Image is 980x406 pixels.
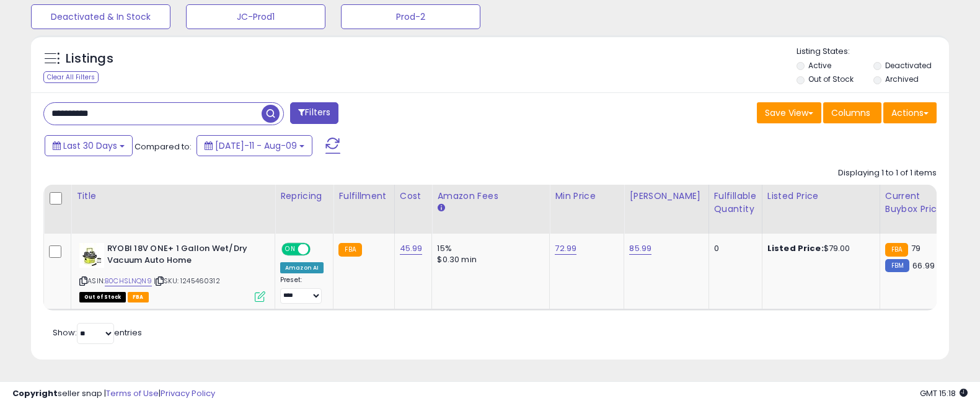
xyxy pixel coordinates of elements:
button: Actions [883,102,937,123]
small: Amazon Fees. [437,203,444,214]
div: Listed Price [767,190,875,203]
a: B0CHSLNQN9 [105,276,152,286]
div: $79.00 [767,243,870,254]
span: Show: entries [53,327,142,338]
span: 2025-09-9 15:18 GMT [920,387,968,399]
p: Listing States: [797,46,949,58]
div: 0 [714,243,753,254]
strong: Copyright [12,387,58,399]
div: Clear All Filters [43,71,99,83]
a: Terms of Use [106,387,159,399]
span: [DATE]-11 - Aug-09 [215,139,297,152]
button: Columns [823,102,881,123]
div: seller snap | | [12,388,215,400]
button: Save View [757,102,821,123]
a: 45.99 [400,242,423,255]
div: Cost [400,190,427,203]
span: ON [283,244,298,255]
div: Repricing [280,190,328,203]
a: 72.99 [555,242,576,255]
small: FBM [885,259,909,272]
h5: Listings [66,50,113,68]
label: Active [808,60,831,71]
span: 79 [911,242,920,254]
a: 85.99 [629,242,651,255]
b: Listed Price: [767,242,824,254]
div: ASIN: [79,243,265,301]
div: $0.30 min [437,254,540,265]
span: 66.99 [912,260,935,271]
button: JC-Prod1 [186,4,325,29]
div: Amazon AI [280,262,324,273]
span: All listings that are currently out of stock and unavailable for purchase on Amazon [79,292,126,302]
button: Filters [290,102,338,124]
div: Preset: [280,276,324,304]
label: Deactivated [885,60,932,71]
div: [PERSON_NAME] [629,190,703,203]
span: Last 30 Days [63,139,117,152]
span: Columns [831,107,870,119]
button: Prod-2 [341,4,480,29]
div: Min Price [555,190,619,203]
div: Title [76,190,270,203]
div: Fulfillment [338,190,389,203]
div: Current Buybox Price [885,190,949,216]
div: 15% [437,243,540,254]
span: | SKU: 1245460312 [154,276,220,286]
img: 41b8hv5JdvL._SL40_.jpg [79,243,104,268]
div: Displaying 1 to 1 of 1 items [838,167,937,179]
a: Privacy Policy [161,387,215,399]
b: RYOBI 18V ONE+ 1 Gallon Wet/Dry Vacuum Auto Home [107,243,258,269]
small: FBA [885,243,908,257]
label: Out of Stock [808,74,854,84]
button: [DATE]-11 - Aug-09 [196,135,312,156]
div: Amazon Fees [437,190,544,203]
button: Deactivated & In Stock [31,4,170,29]
div: Fulfillable Quantity [714,190,757,216]
span: FBA [128,292,149,302]
span: OFF [309,244,329,255]
label: Archived [885,74,919,84]
small: FBA [338,243,361,257]
span: Compared to: [135,141,192,152]
button: Last 30 Days [45,135,133,156]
